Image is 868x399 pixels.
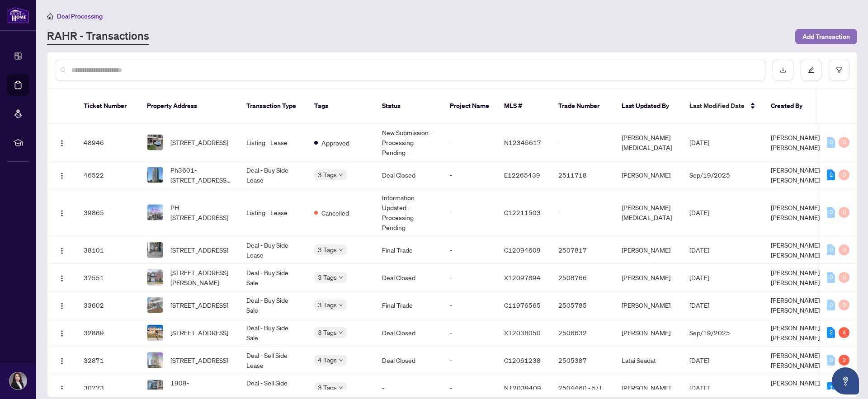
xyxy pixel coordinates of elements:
td: Deal - Buy Side Lease [239,161,307,189]
span: [STREET_ADDRESS] [170,328,228,338]
img: Logo [58,330,66,337]
td: 33602 [76,291,140,319]
img: Logo [58,302,66,310]
span: [PERSON_NAME] [PERSON_NAME] [771,133,820,151]
span: Deal Processing [57,12,103,20]
img: thumbnail-img [147,380,163,395]
img: logo [7,7,29,23]
span: Last Modified Date [689,101,745,111]
img: thumbnail-img [147,270,163,285]
div: 0 [827,207,835,218]
span: [STREET_ADDRESS][PERSON_NAME] [170,268,232,287]
td: Deal - Sell Side Lease [239,347,307,374]
button: download [773,60,793,80]
img: thumbnail-img [147,167,163,183]
td: - [443,347,497,374]
td: 2508766 [551,264,614,291]
td: [PERSON_NAME] [614,264,682,291]
span: E12265439 [504,171,540,179]
th: Status [375,89,443,124]
td: [PERSON_NAME][MEDICAL_DATA] [614,124,682,161]
span: [PERSON_NAME] [PERSON_NAME] [771,241,820,259]
span: N12039409 [504,384,541,392]
img: thumbnail-img [147,352,163,368]
span: down [339,303,343,307]
span: [PERSON_NAME] [PERSON_NAME] [771,324,820,342]
th: Created By [764,89,818,124]
th: Last Modified Date [682,89,764,124]
td: Deal - Buy Side Sale [239,291,307,319]
th: Transaction Type [239,89,307,124]
span: [DATE] [689,301,709,309]
span: [DATE] [689,384,709,392]
td: Deal - Buy Side Lease [239,236,307,264]
span: 3 Tags [318,169,337,180]
button: Add Transaction [795,29,857,44]
span: 3 Tags [318,244,337,255]
span: [DATE] [689,356,709,364]
span: down [339,385,343,390]
span: home [47,13,53,19]
div: 0 [827,355,835,366]
td: 46522 [76,161,140,189]
img: Logo [58,210,66,217]
td: Listing - Lease [239,124,307,161]
img: Logo [58,275,66,282]
span: [PERSON_NAME] [PERSON_NAME] [771,166,820,184]
td: [PERSON_NAME] [614,319,682,347]
td: Deal - Buy Side Sale [239,319,307,347]
td: 2506632 [551,319,614,347]
td: 32871 [76,347,140,374]
div: 4 [839,327,849,338]
span: down [339,173,343,177]
span: [STREET_ADDRESS] [170,137,228,147]
td: Final Trade [375,291,443,319]
img: Logo [58,247,66,254]
button: edit [801,60,821,80]
span: Ph3601-[STREET_ADDRESS][PERSON_NAME] [170,165,232,185]
td: - [443,236,497,264]
td: - [443,161,497,189]
span: down [339,248,343,252]
td: Deal Closed [375,347,443,374]
span: [DATE] [689,246,709,254]
div: 0 [827,244,835,255]
div: 2 [827,169,835,180]
div: 0 [839,300,849,310]
td: - [443,264,497,291]
span: C11976565 [504,301,541,309]
div: 0 [839,272,849,283]
span: [PERSON_NAME] [PERSON_NAME] [771,296,820,314]
th: Ticket Number [76,89,140,124]
img: Logo [58,172,66,179]
img: thumbnail-img [147,242,163,258]
button: Open asap [832,367,859,394]
span: 3 Tags [318,327,337,338]
td: 32889 [76,319,140,347]
span: 3 Tags [318,300,337,310]
div: 1 [827,382,835,393]
span: Sep/19/2025 [689,329,730,337]
td: New Submission - Processing Pending [375,124,443,161]
td: 37551 [76,264,140,291]
img: thumbnail-img [147,325,163,340]
td: Deal Closed [375,264,443,291]
span: [STREET_ADDRESS] [170,245,228,255]
td: 2507817 [551,236,614,264]
td: Deal Closed [375,319,443,347]
td: [PERSON_NAME] [614,161,682,189]
span: download [780,67,786,73]
td: - [443,319,497,347]
img: thumbnail-img [147,297,163,313]
button: Logo [55,270,69,285]
td: Listing - Lease [239,189,307,236]
div: 0 [839,169,849,180]
td: [PERSON_NAME] [614,291,682,319]
span: [DATE] [689,273,709,282]
img: Logo [58,140,66,147]
span: [DATE] [689,138,709,146]
button: Logo [55,298,69,312]
td: 39865 [76,189,140,236]
div: 0 [839,137,849,148]
div: 0 [827,300,835,310]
